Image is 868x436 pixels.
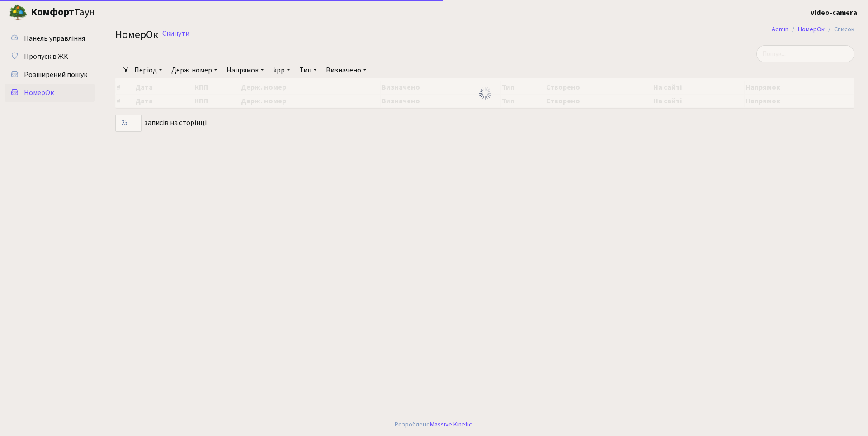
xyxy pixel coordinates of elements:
span: НомерОк [24,88,54,98]
a: НомерОк [798,24,825,34]
button: Переключити навігацію [113,5,136,20]
div: Розроблено . [395,420,473,430]
span: Панель управління [24,34,85,43]
a: Визначено [322,62,370,78]
a: Пропуск в ЖК [5,48,95,66]
a: Держ. номер [168,62,221,78]
span: Таун [31,5,95,20]
select: записів на сторінці [115,115,142,132]
a: Admin [772,24,788,34]
li: Список [825,24,854,34]
a: Скинути [162,29,189,38]
nav: breadcrumb [758,20,868,39]
span: Розширений пошук [24,70,87,80]
input: Пошук... [756,45,854,62]
a: Massive Kinetic [430,420,472,429]
img: Обробка... [478,86,492,101]
a: Розширений пошук [5,66,95,84]
img: logo.png [9,4,27,22]
a: НомерОк [5,84,95,102]
a: video-camera [811,7,857,18]
b: Комфорт [31,5,74,19]
a: Період [131,62,166,78]
span: НомерОк [115,27,158,43]
a: Тип [296,62,321,78]
span: Пропуск в ЖК [24,52,68,62]
a: kpp [269,62,294,78]
a: Панель управління [5,29,95,48]
label: записів на сторінці [115,115,207,132]
a: Напрямок [223,62,268,78]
